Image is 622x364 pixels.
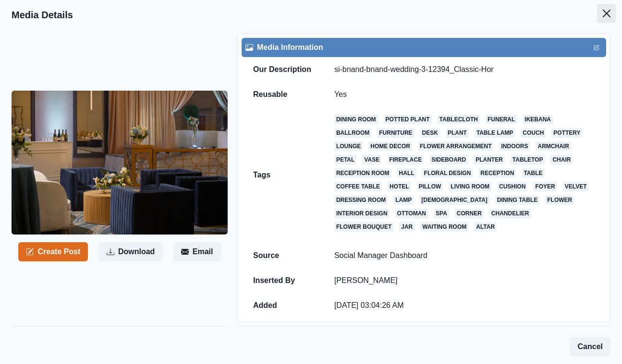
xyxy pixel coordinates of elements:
[489,209,531,218] a: chandelier
[533,182,557,191] a: foyer
[368,141,412,151] a: home decor
[334,251,595,260] p: Social Manager Dashboard
[173,242,221,261] button: Email
[521,128,546,138] a: couch
[597,4,616,23] button: Close
[536,141,571,151] a: armchair
[497,182,527,191] a: cushion
[474,222,497,232] a: altar
[551,128,582,138] a: pottery
[334,128,371,138] a: ballroom
[397,168,416,178] a: hall
[334,222,393,232] a: flower bouquet
[334,276,398,284] a: [PERSON_NAME]
[245,42,602,53] div: Media Information
[399,222,415,232] a: jar
[570,337,610,356] button: Cancel
[420,222,468,232] a: waiting room
[393,195,414,205] a: lamp
[474,155,505,164] a: planter
[591,42,602,53] button: Edit
[522,168,544,178] a: table
[334,182,382,191] a: coffee table
[446,128,469,138] a: plant
[12,91,228,235] img: wozwoqqehh9fcnkoza8p
[334,155,356,164] a: petal
[550,155,573,164] a: chair
[388,182,411,191] a: hotel
[334,141,363,151] a: lounge
[334,195,388,205] a: dressing room
[495,195,539,205] a: dining table
[323,57,606,82] td: si-bnand-bnand-wedding-3-12394_Classic-Hor
[449,182,491,191] a: living room
[334,168,391,178] a: reception room
[419,195,489,205] a: [DEMOGRAPHIC_DATA]
[242,57,323,82] td: Our Description
[545,195,574,205] a: flower
[242,268,323,293] td: Inserted By
[377,128,414,138] a: furniture
[242,293,323,318] td: Added
[438,115,480,124] a: tablecloth
[422,168,473,178] a: floral design
[420,128,440,138] a: desk
[395,209,428,218] a: ottoman
[563,182,589,191] a: velvet
[434,209,449,218] a: spa
[242,243,323,268] td: Source
[334,209,390,218] a: interior design
[486,115,517,124] a: funeral
[475,128,515,138] a: table lamp
[362,155,381,164] a: vase
[387,155,424,164] a: fireplace
[455,209,484,218] a: corner
[18,242,88,261] button: Create Post
[242,107,323,243] td: Tags
[523,115,553,124] a: ikebana
[417,182,443,191] a: pillow
[499,141,530,151] a: indoors
[242,82,323,107] td: Reusable
[99,242,162,261] button: Download
[323,82,606,107] td: Yes
[429,155,468,164] a: sideboard
[323,293,606,318] td: [DATE] 03:04:26 AM
[418,141,494,151] a: flower arrangement
[334,115,378,124] a: dining room
[384,115,432,124] a: potted plant
[478,168,516,178] a: reception
[511,155,545,164] a: tabletop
